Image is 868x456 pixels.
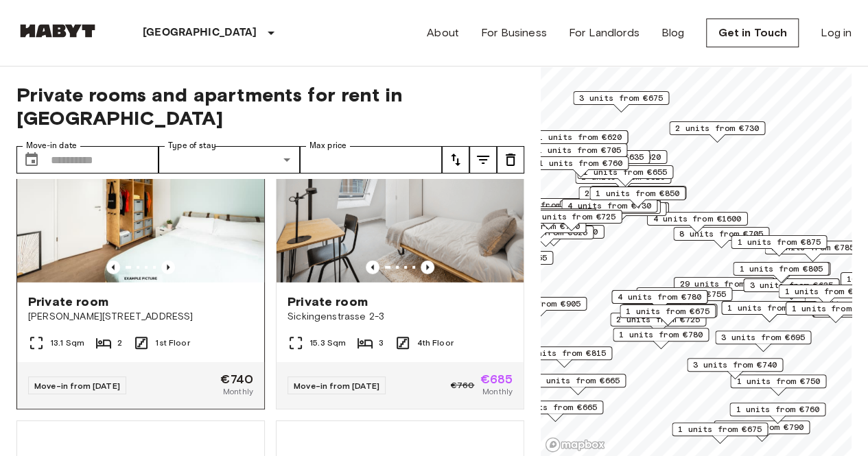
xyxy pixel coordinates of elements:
span: 8 units from €705 [679,228,763,240]
button: Previous image [161,261,175,274]
span: 2 units from €730 [585,187,668,200]
div: Map marker [647,212,748,233]
span: Monthly [482,385,513,398]
span: 3 [379,337,384,349]
span: €740 [220,373,253,385]
span: 3 units from €740 [693,359,777,371]
div: Map marker [733,262,829,283]
span: 1 units from €895 [506,209,590,221]
span: Private rooms and apartments for rent in [GEOGRAPHIC_DATA] [16,83,524,130]
span: 4 units from €730 [567,200,651,212]
span: 4th Floor [417,337,453,349]
div: Map marker [715,331,811,352]
div: Map marker [521,210,622,231]
span: 1 units from €675 [626,305,709,317]
img: Habyt [16,24,99,38]
span: Monthly [223,385,253,398]
span: Move-in from [DATE] [294,381,379,391]
span: 1 units from €655 [583,166,667,178]
a: Marketing picture of unit DE-01-09-023-01QPrevious imagePrevious imagePrivate room[PERSON_NAME][S... [16,117,265,409]
span: 1 units from €950 [784,285,868,298]
a: Get in Touch [706,19,799,47]
div: Map marker [532,130,628,152]
div: Map marker [721,301,817,322]
span: Sickingenstrasse 2-3 [288,310,513,324]
a: For Landlords [569,25,640,41]
span: 1 units from €705 [537,144,621,156]
div: Map marker [731,235,827,256]
span: 2 units from €730 [675,122,759,134]
div: Map marker [531,143,627,165]
a: Blog [661,25,685,41]
div: Map marker [500,208,596,230]
span: 4 units from €780 [618,291,701,303]
span: Move-in from [DATE] [34,381,120,391]
div: Map marker [636,287,732,309]
span: 1 units from €805 [739,263,823,275]
a: About [427,25,459,41]
div: Map marker [589,187,685,208]
span: 1st Floor [155,337,189,349]
span: 1 units from €760 [539,157,622,169]
a: Log in [821,25,852,41]
span: 2 units from €655 [463,252,547,264]
button: Previous image [106,261,120,274]
img: Marketing picture of unit DE-01-09-023-01Q [17,118,264,283]
div: Map marker [687,358,783,379]
span: 1 units from €850 [596,187,679,200]
div: Map marker [673,227,769,248]
span: 3 units from €675 [579,92,663,104]
div: Map marker [491,198,591,219]
div: Map marker [730,374,826,396]
span: 2 units from €725 [616,313,700,326]
span: 1 units from €620 [577,151,661,163]
span: 3 units from €755 [642,288,726,300]
div: Map marker [743,278,839,300]
p: [GEOGRAPHIC_DATA] [143,25,257,41]
button: tune [469,146,497,173]
span: 1 units from €760 [736,403,819,416]
div: Map marker [532,156,629,178]
span: 22 units from €665 [497,199,585,211]
span: 1 units from €635 [560,151,644,163]
span: 2 [117,337,122,349]
span: €760 [451,379,475,392]
img: Marketing picture of unit DE-01-477-069-01 [277,118,524,283]
div: Map marker [714,420,810,442]
span: 1 units from €675 [678,423,762,435]
a: Marketing picture of unit DE-01-477-069-01Previous imagePrevious imagePrivate roomSickingenstrass... [276,117,524,409]
div: Map marker [729,403,825,424]
div: Map marker [561,199,657,220]
span: 29 units from €720 [680,278,769,290]
div: Map marker [575,170,671,191]
span: 1 units from €620 [538,131,622,143]
div: Map marker [669,121,765,143]
span: 15.3 Sqm [309,337,346,349]
span: €685 [480,373,513,385]
button: Previous image [421,261,434,274]
span: 10 units from €725 [528,211,616,223]
div: Map marker [507,400,603,422]
div: Map marker [560,200,661,221]
span: 1 units from €685 [727,302,811,314]
span: 1 units from €815 [522,347,606,359]
span: 1 units from €665 [513,401,597,413]
span: 1 units from €750 [736,375,820,387]
span: 1 units from €875 [737,236,821,248]
div: Map marker [573,91,669,112]
span: 1 units from €790 [720,421,804,433]
span: 1 units from €825 [504,226,587,239]
a: Mapbox logo [545,437,605,453]
div: Map marker [530,374,626,395]
label: Max price [309,140,347,152]
a: For Business [481,25,547,41]
button: Previous image [366,261,379,274]
div: Map marker [504,225,605,246]
div: Map marker [610,313,706,334]
span: Private room [288,293,368,310]
button: tune [442,146,469,173]
span: 1 units from €1200 [510,226,598,238]
span: 13.1 Sqm [50,337,84,349]
span: 3 units from €635 [749,279,833,291]
span: Private room [28,293,108,310]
